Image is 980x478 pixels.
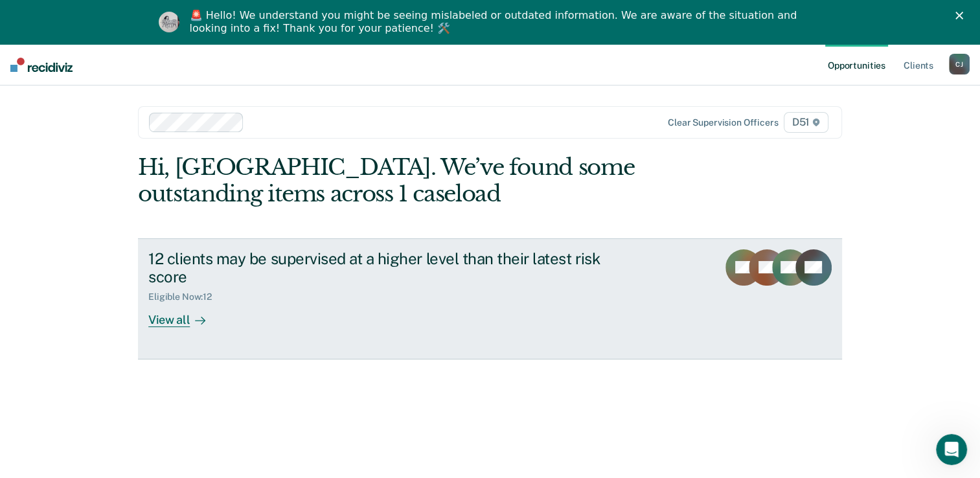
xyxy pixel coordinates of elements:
[949,54,970,74] div: C J
[949,54,970,74] button: CJ
[190,9,801,35] div: 🚨 Hello! We understand you might be seeing mislabeled or outdated information. We are aware of th...
[10,58,73,72] img: Recidiviz
[955,12,968,19] div: Close
[138,238,842,359] a: 12 clients may be supervised at a higher level than their latest risk scoreEligible Now:12View all
[138,154,701,207] div: Hi, [GEOGRAPHIC_DATA]. We’ve found some outstanding items across 1 caseload
[148,302,221,328] div: View all
[825,44,888,85] a: Opportunities
[936,434,967,465] iframe: Intercom live chat
[668,117,778,128] div: Clear supervision officers
[784,112,828,133] span: D51
[148,249,603,287] div: 12 clients may be supervised at a higher level than their latest risk score
[901,44,936,85] a: Clients
[148,291,222,302] div: Eligible Now : 12
[159,12,179,32] img: Profile image for Kim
